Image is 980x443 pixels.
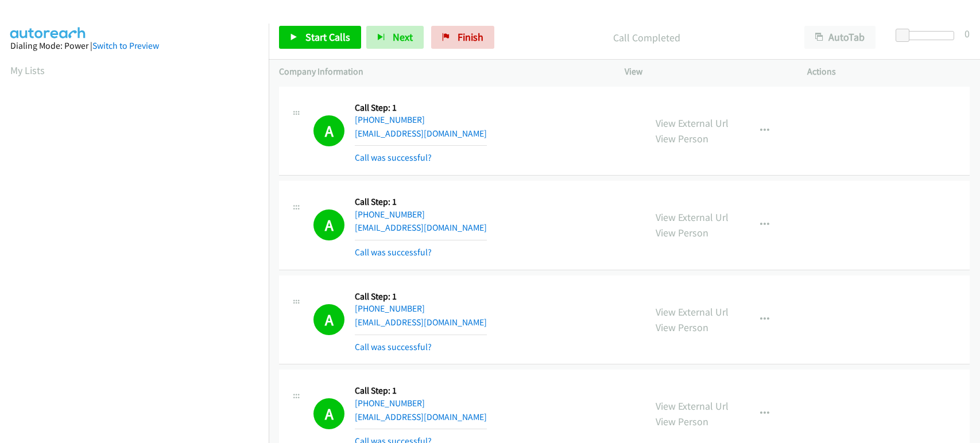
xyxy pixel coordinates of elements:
h5: Call Step: 1 [355,196,487,208]
a: [PHONE_NUMBER] [355,114,425,125]
a: [PHONE_NUMBER] [355,209,425,220]
div: Delay between calls (in seconds) [901,31,954,40]
h1: A [313,304,344,335]
span: Start Calls [305,30,350,44]
a: [EMAIL_ADDRESS][DOMAIN_NAME] [355,317,487,328]
span: Next [393,30,413,44]
button: Next [366,26,424,49]
h5: Call Step: 1 [355,291,487,302]
a: My Lists [10,64,45,77]
a: View Person [656,415,708,428]
h1: A [313,398,344,429]
span: Finish [458,30,483,44]
a: View Person [656,226,708,239]
a: View External Url [656,399,729,413]
h5: Call Step: 1 [355,102,487,114]
h5: Call Step: 1 [355,385,487,397]
a: Start Calls [279,26,361,49]
a: Switch to Preview [92,40,159,51]
a: View Person [656,321,708,334]
div: Dialing Mode: Power | [10,39,258,53]
p: Actions [807,65,970,79]
a: View External Url [656,211,729,224]
h1: A [313,115,344,146]
a: [EMAIL_ADDRESS][DOMAIN_NAME] [355,128,487,139]
a: [EMAIL_ADDRESS][DOMAIN_NAME] [355,222,487,233]
p: Call Completed [510,30,784,45]
p: Company Information [279,65,604,79]
a: View External Url [656,305,729,318]
a: View External Url [656,116,729,130]
a: Call was successful? [355,247,432,258]
button: AutoTab [804,26,876,49]
h1: A [313,209,344,240]
div: 0 [964,26,970,41]
a: Finish [431,26,494,49]
a: [PHONE_NUMBER] [355,398,425,409]
iframe: Resource Center [947,176,980,267]
a: Call was successful? [355,341,432,352]
a: View Person [656,132,708,145]
a: Call was successful? [355,152,432,163]
p: View [625,65,787,79]
a: [EMAIL_ADDRESS][DOMAIN_NAME] [355,411,487,422]
a: [PHONE_NUMBER] [355,303,425,314]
